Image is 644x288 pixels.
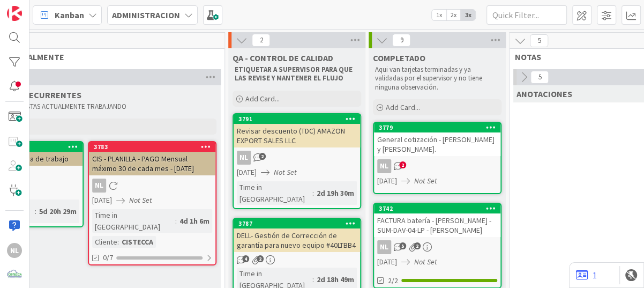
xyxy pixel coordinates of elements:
[129,195,152,205] i: Not Set
[374,240,500,254] div: NL
[461,10,475,20] span: 3x
[7,243,22,258] div: NL
[242,255,249,262] span: 4
[92,209,175,233] div: Time in [GEOGRAPHIC_DATA]
[89,142,215,152] div: 3783
[486,5,567,25] input: Quick Filter...
[530,71,549,84] span: 5
[259,153,266,160] span: 2
[314,187,357,199] div: 2d 19h 30m
[446,10,461,20] span: 2x
[414,176,437,186] i: Not Set
[7,6,22,21] img: Visit kanbanzone.com
[374,123,500,132] div: 3779
[92,195,112,206] span: [DATE]
[414,257,437,267] i: Not Set
[245,94,280,104] span: Add Card...
[92,179,106,193] div: NL
[89,152,215,175] div: CIS - PLANILLA - PAGO Mensual máximo 30 de cada mes - [DATE]
[36,205,79,217] div: 5d 20h 29m
[117,236,119,248] span: :
[576,269,597,282] a: 1
[530,34,548,47] span: 5
[388,275,398,286] span: 2/2
[55,9,84,21] span: Kanban
[374,204,500,237] div: 3742FACTURA batería - [PERSON_NAME] - SUM-DAV-04-LP - [PERSON_NAME]
[312,187,314,199] span: :
[399,161,406,168] span: 2
[374,123,500,156] div: 3779General cotización - [PERSON_NAME] y [PERSON_NAME].
[314,274,357,285] div: 2d 18h 49m
[234,219,360,252] div: 3787DELL- Gestión de Corrección de garantía para nuevo equipo #40LTBB4
[374,132,500,156] div: General cotización - [PERSON_NAME] y [PERSON_NAME].
[414,242,421,249] span: 2
[103,252,113,263] span: 0/7
[377,175,397,187] span: [DATE]
[89,179,215,193] div: NL
[237,181,312,205] div: Time in [GEOGRAPHIC_DATA]
[379,205,500,212] div: 3742
[516,88,572,99] span: ANOTACIONES
[274,167,297,177] i: Not Set
[177,215,212,227] div: 4d 1h 6m
[235,65,354,83] strong: ETIQUETAR A SUPERVISOR PARA QUE LAS REVISE Y MANTENER EL FLUJO
[233,53,333,63] span: QA - CONTROL DE CALIDAD
[386,102,420,112] span: Add Card...
[234,228,360,252] div: DELL- Gestión de Corrección de garantía para nuevo equipo #40LTBB4
[238,115,360,123] div: 3791
[234,151,360,165] div: NL
[119,236,156,248] div: CISTECCA
[237,151,251,165] div: NL
[373,53,425,63] span: COMPLETADO
[234,124,360,147] div: Revisar descuento (TDC) AMAZON EXPORT SALES LLC
[374,204,500,213] div: 3742
[375,65,499,92] p: Aqui van tarjetas terminadas y ya validadas por el supervisor y no tiene ninguna observación.
[234,114,360,147] div: 3791Revisar descuento (TDC) AMAZON EXPORT SALES LLC
[112,10,180,20] b: ADMINISTRACION
[377,159,391,173] div: NL
[35,205,36,217] span: :
[374,159,500,173] div: NL
[252,34,270,47] span: 2
[7,267,22,282] img: avatar
[257,255,264,262] span: 2
[377,240,391,254] div: NL
[94,143,215,151] div: 3783
[89,142,215,175] div: 3783CIS - PLANILLA - PAGO Mensual máximo 30 de cada mes - [DATE]
[312,274,314,285] span: :
[237,167,257,178] span: [DATE]
[92,236,117,248] div: Cliente
[374,213,500,237] div: FACTURA batería - [PERSON_NAME] - SUM-DAV-04-LP - [PERSON_NAME]
[392,34,410,47] span: 9
[379,124,500,131] div: 3779
[399,242,406,249] span: 5
[377,256,397,268] span: [DATE]
[234,219,360,228] div: 3787
[432,10,446,20] span: 1x
[175,215,177,227] span: :
[234,114,360,124] div: 3791
[238,220,360,227] div: 3787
